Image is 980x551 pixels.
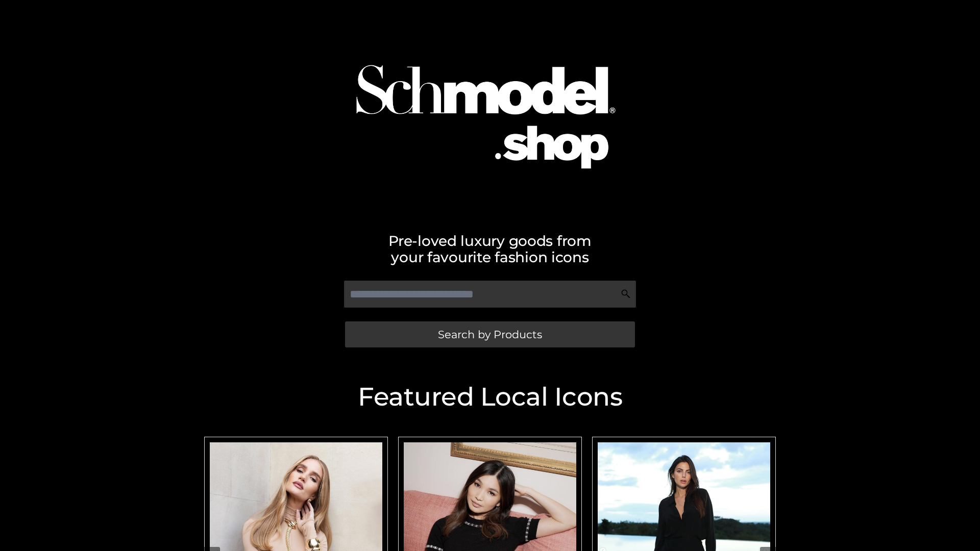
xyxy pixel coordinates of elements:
h2: Pre-loved luxury goods from your favourite fashion icons [199,233,781,265]
a: Search by Products [345,321,635,347]
img: Search Icon [621,289,631,299]
span: Search by Products [438,329,542,340]
h2: Featured Local Icons​ [199,384,781,410]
